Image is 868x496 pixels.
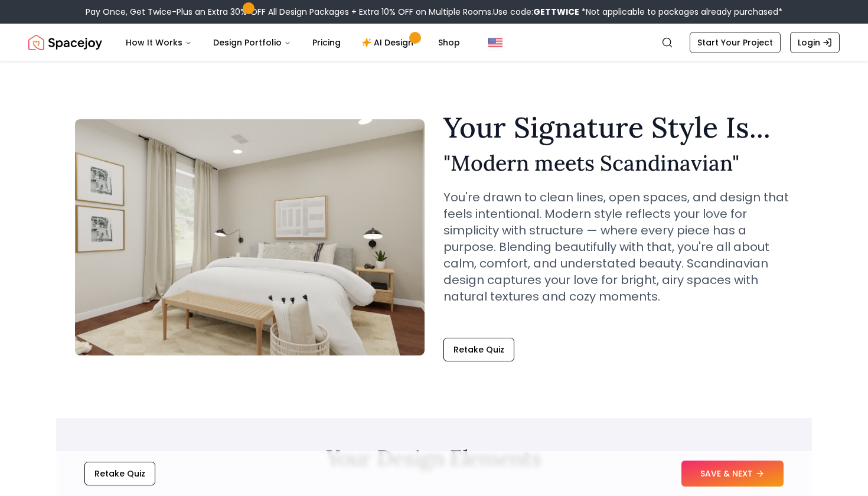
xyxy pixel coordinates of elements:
a: Start Your Project [690,32,781,53]
a: Login [790,32,840,53]
a: Shop [429,31,469,54]
a: AI Design [353,31,426,54]
a: Pricing [303,31,350,54]
img: Modern meets Scandinavian Style Example [75,119,425,355]
img: United States [488,35,502,50]
a: Spacejoy [28,31,102,54]
button: Retake Quiz [443,338,514,361]
button: Retake Quiz [84,462,155,485]
h2: " Modern meets Scandinavian " [443,151,793,175]
h2: Your Design Elements [75,446,793,470]
b: GETTWICE [533,6,579,18]
button: Design Portfolio [204,31,301,54]
button: SAVE & NEXT [681,461,784,487]
nav: Global [28,24,840,61]
button: How It Works [116,31,201,54]
span: Use code: [493,6,579,18]
span: *Not applicable to packages already purchased* [579,6,782,18]
p: You're drawn to clean lines, open spaces, and design that feels intentional. Modern style reflect... [443,189,793,305]
nav: Main [116,31,469,54]
h1: Your Signature Style Is... [443,113,793,142]
img: Spacejoy Logo [28,31,102,54]
div: Pay Once, Get Twice-Plus an Extra 30% OFF All Design Packages + Extra 10% OFF on Multiple Rooms. [86,6,782,18]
